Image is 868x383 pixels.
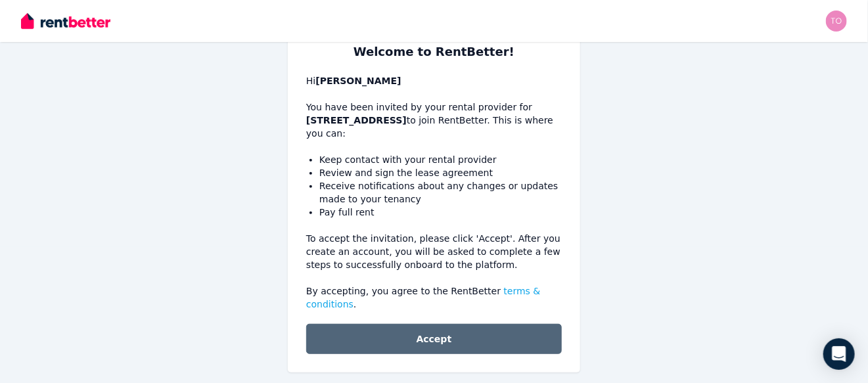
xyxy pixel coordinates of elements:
img: RentBetter [21,11,110,31]
a: terms & conditions [306,286,541,309]
b: [PERSON_NAME] [315,76,401,86]
b: [STREET_ADDRESS] [306,115,407,125]
div: Open Intercom Messenger [823,338,855,370]
li: Review and sign the lease agreement [319,166,562,179]
h1: Welcome to RentBetter! [306,43,562,61]
p: To accept the invitation, please click 'Accept'. After you create an account, you will be asked t... [306,232,562,271]
li: Keep contact with your rental provider [319,153,562,166]
button: Accept [306,324,562,354]
p: By accepting, you agree to the RentBetter . [306,284,562,311]
span: Hi [306,76,401,86]
li: Pay full rent [319,206,562,219]
p: You have been invited by your rental provider for to join RentBetter. This is where you can: [306,74,562,140]
img: tom@thecrowd.com.au [826,11,847,32]
li: Receive notifications about any changes or updates made to your tenancy [319,179,562,206]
